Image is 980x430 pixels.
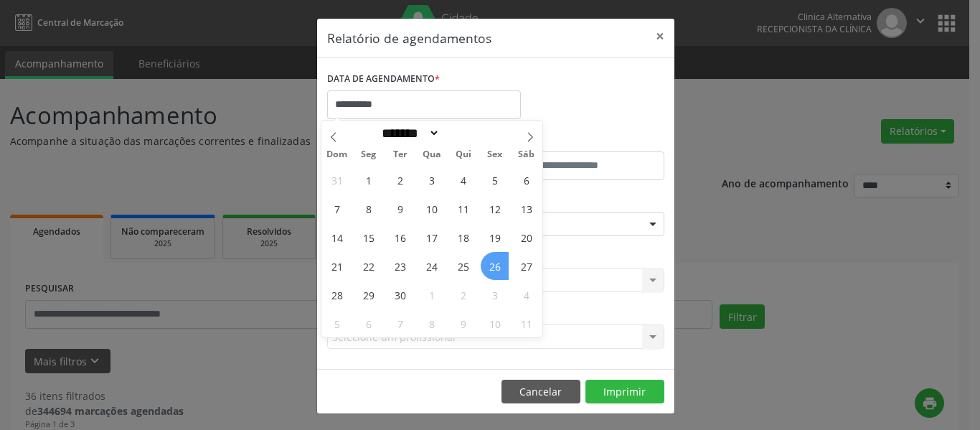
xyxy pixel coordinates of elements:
[386,223,414,251] span: Setembro 16, 2025
[481,195,509,223] span: Setembro 12, 2025
[323,195,351,223] span: Setembro 7, 2025
[327,68,440,90] label: DATA DE AGENDAMENTO
[481,252,509,280] span: Setembro 26, 2025
[449,166,477,194] span: Setembro 4, 2025
[377,126,440,141] select: Month
[511,150,542,159] span: Sáb
[512,252,540,280] span: Setembro 27, 2025
[449,223,477,251] span: Setembro 18, 2025
[481,166,509,194] span: Setembro 5, 2025
[585,380,664,404] button: Imprimir
[416,150,448,159] span: Qua
[418,166,446,194] span: Setembro 3, 2025
[512,166,540,194] span: Setembro 6, 2025
[386,281,414,309] span: Setembro 30, 2025
[479,150,511,159] span: Sex
[512,195,540,223] span: Setembro 13, 2025
[512,223,540,251] span: Setembro 20, 2025
[418,223,446,251] span: Setembro 17, 2025
[448,150,479,159] span: Qui
[323,252,351,280] span: Setembro 21, 2025
[354,309,382,337] span: Outubro 6, 2025
[386,309,414,337] span: Outubro 7, 2025
[499,129,664,151] label: ATÉ
[386,195,414,223] span: Setembro 9, 2025
[418,195,446,223] span: Setembro 10, 2025
[418,281,446,309] span: Outubro 1, 2025
[354,166,382,194] span: Setembro 1, 2025
[385,150,416,159] span: Ter
[481,223,509,251] span: Setembro 19, 2025
[418,309,446,337] span: Outubro 8, 2025
[323,309,351,337] span: Outubro 5, 2025
[353,150,385,159] span: Seg
[449,252,477,280] span: Setembro 25, 2025
[354,195,382,223] span: Setembro 8, 2025
[646,19,674,54] button: Close
[354,223,382,251] span: Setembro 15, 2025
[323,166,351,194] span: Agosto 31, 2025
[449,195,477,223] span: Setembro 11, 2025
[481,309,509,337] span: Outubro 10, 2025
[323,223,351,251] span: Setembro 14, 2025
[354,281,382,309] span: Setembro 29, 2025
[449,309,477,337] span: Outubro 9, 2025
[418,252,446,280] span: Setembro 24, 2025
[354,252,382,280] span: Setembro 22, 2025
[512,281,540,309] span: Outubro 4, 2025
[440,126,487,141] input: Year
[321,150,353,159] span: Dom
[386,166,414,194] span: Setembro 2, 2025
[481,281,509,309] span: Outubro 3, 2025
[327,29,491,47] h5: Relatório de agendamentos
[386,252,414,280] span: Setembro 23, 2025
[449,281,477,309] span: Outubro 2, 2025
[323,281,351,309] span: Setembro 28, 2025
[501,380,580,404] button: Cancelar
[512,309,540,337] span: Outubro 11, 2025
